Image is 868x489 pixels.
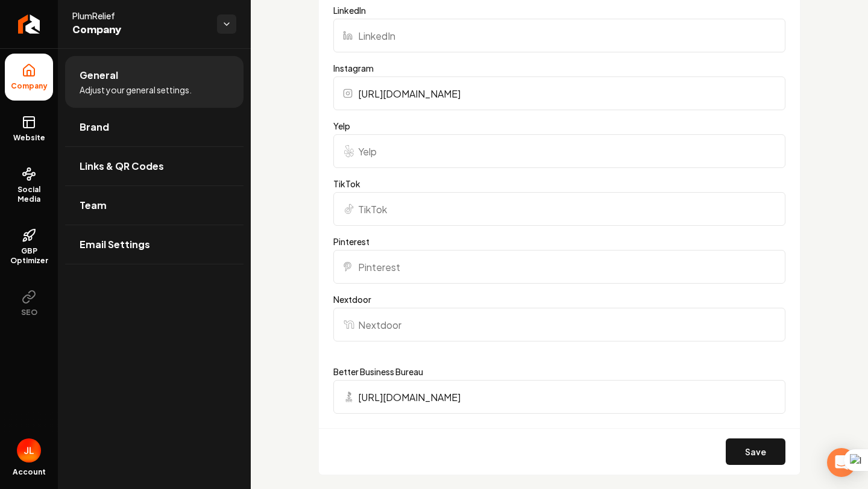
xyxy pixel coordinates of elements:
[333,308,785,341] input: Nextdoor
[5,185,53,204] span: Social Media
[65,186,244,225] a: Team
[333,380,785,414] input: Better Business Bureau
[80,120,109,134] span: Brand
[8,133,50,143] span: Website
[5,219,53,275] a: GBP Optimizer
[16,308,42,317] span: SEO
[80,84,192,96] span: Adjust your general settings.
[5,280,53,327] button: SEO
[333,235,785,248] label: Pinterest
[17,438,41,463] img: Jose Lopez
[333,134,785,168] input: Yelp
[333,4,785,16] label: LinkedIn
[333,366,785,378] label: Better Business Bureau
[5,105,53,152] a: Website
[65,225,244,264] a: Email Settings
[80,68,118,83] span: General
[333,293,785,305] label: Nextdoor
[80,159,164,173] span: Links & QR Codes
[65,147,244,185] a: Links & QR Codes
[333,120,785,132] label: Yelp
[333,250,785,284] input: Pinterest
[726,438,785,465] button: Save
[333,76,785,110] input: Instagram
[80,237,150,252] span: Email Settings
[6,81,52,91] span: Company
[5,157,53,214] a: Social Media
[333,19,785,52] input: LinkedIn
[13,467,46,477] span: Account
[65,108,244,146] a: Brand
[72,22,207,39] span: Company
[72,10,207,22] span: PlumRelief
[80,198,107,213] span: Team
[333,192,785,226] input: TikTok
[17,438,41,463] button: Open user button
[5,246,53,266] span: GBP Optimizer
[827,448,856,477] div: Open Intercom Messenger
[333,178,785,190] label: TikTok
[333,62,785,74] label: Instagram
[18,14,40,34] img: Rebolt Logo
